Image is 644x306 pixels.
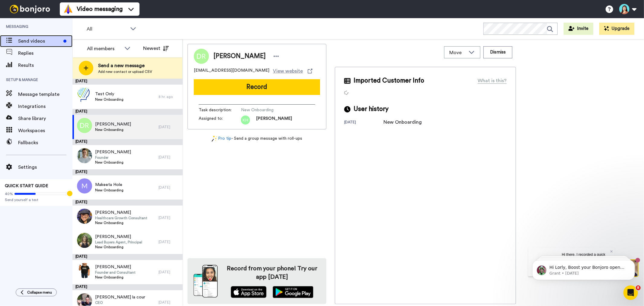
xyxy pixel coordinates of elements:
[623,285,638,300] iframe: Intercom live chat
[77,88,92,103] img: da44248f-71e7-42ad-aa9f-ea9f79067b80.png
[224,264,320,281] h4: Record from your phone! Try our app [DATE]
[77,148,92,163] img: ee4d8744-35fa-408f-972f-ae2828fde251.jpg
[354,105,389,114] span: User history
[213,52,266,61] span: [PERSON_NAME]
[27,290,52,295] span: Collapse menu
[5,184,48,188] span: QUICK START GUIDE
[95,245,142,249] span: New Onboarding
[159,185,180,190] div: [DATE]
[77,233,92,248] img: 3878080c-a0de-46a8-a522-fbcd7572a4d8.jpg
[95,210,147,216] span: [PERSON_NAME]
[72,169,183,175] div: [DATE]
[95,91,123,97] span: Test Only
[95,240,142,245] span: Lead Buyers Agent, Principal
[72,139,183,145] div: [DATE]
[449,49,466,56] span: Move
[95,127,131,132] span: New Onboarding
[18,127,72,134] span: Workspaces
[18,50,72,57] span: Replies
[194,79,320,95] button: Record
[67,191,72,196] div: Tooltip anchor
[95,270,136,275] span: Founder and Consultant
[159,125,180,129] div: [DATE]
[98,69,152,74] span: Add new contact or upload CSV
[95,188,123,193] span: New Onboarding
[478,77,507,84] div: What is this?
[95,220,147,225] span: New Onboarding
[159,300,180,305] div: [DATE]
[523,247,644,290] iframe: Intercom notifications message
[95,155,131,160] span: Founder
[87,25,127,33] span: All
[194,49,209,64] img: Image of Dane Rudolph
[18,103,72,110] span: Integrations
[77,209,92,224] img: 9b5dc64f-0648-44d7-abd2-b66420cf664a.jpg
[187,135,326,142] div: - Send a group message with roll-ups
[95,216,147,220] span: Healthcare Growth Consultant
[18,62,72,69] span: Results
[231,286,267,298] img: appstore
[344,120,383,126] div: [DATE]
[72,254,183,260] div: [DATE]
[95,160,131,165] span: New Onboarding
[98,62,152,69] span: Send a new message
[18,115,72,122] span: Share library
[199,107,241,113] span: Task description :
[95,149,131,155] span: [PERSON_NAME]
[159,215,180,220] div: [DATE]
[599,23,634,35] button: Upgrade
[636,285,641,290] span: 8
[95,294,145,300] span: [PERSON_NAME] la cour
[63,4,73,14] img: vm-color.svg
[159,155,180,160] div: [DATE]
[194,67,269,75] span: [EMAIL_ADDRESS][DOMAIN_NAME]
[18,91,72,98] span: Message template
[1,1,17,18] img: 5087268b-a063-445d-b3f7-59d8cce3615b-1541509651.jpg
[87,45,121,52] div: All members
[19,19,27,27] img: mute-white.svg
[77,118,92,133] img: dr.png
[256,116,292,125] span: [PERSON_NAME]
[5,197,68,202] span: Send yourself a test
[273,67,312,75] a: View website
[194,265,218,298] img: download
[16,288,57,296] button: Collapse menu
[95,275,136,280] span: New Onboarding
[383,119,422,126] div: New Onboarding
[95,121,131,127] span: [PERSON_NAME]
[483,46,512,58] button: Dismiss
[95,264,136,270] span: [PERSON_NAME]
[159,239,180,244] div: [DATE]
[273,67,303,75] span: View website
[212,135,217,142] img: magic-wand.svg
[199,116,241,125] span: Assigned to:
[95,97,123,102] span: New Onboarding
[18,139,72,146] span: Fallbacks
[354,76,424,85] span: Imported Customer Info
[72,284,183,290] div: [DATE]
[564,23,593,35] button: Invite
[159,270,180,275] div: [DATE]
[77,263,92,278] img: 7010e164-fe24-443b-8c34-0893b84d7641.jpg
[159,94,180,99] div: 8 hr. ago
[241,116,250,125] img: kh.png
[95,182,123,188] span: Makeeta Hole
[139,42,173,54] button: Newest
[212,135,232,142] a: Pro tip
[273,286,313,298] img: playstore
[95,300,145,305] span: CEO
[77,178,92,194] img: m.png
[77,5,123,13] span: Video messaging
[72,79,183,85] div: [DATE]
[72,109,183,115] div: [DATE]
[95,234,142,240] span: [PERSON_NAME]
[7,5,53,13] img: bj-logo-header-white.svg
[18,37,61,45] span: Send videos
[5,191,13,196] span: 40%
[72,200,183,206] div: [DATE]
